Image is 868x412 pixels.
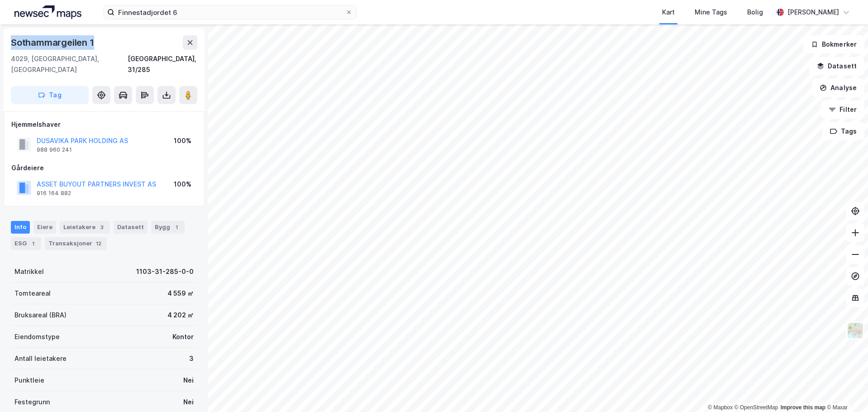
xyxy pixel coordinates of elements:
[11,163,197,173] div: Gårdeiere
[174,135,191,146] div: 100%
[151,221,185,234] div: Bygg
[14,5,81,19] img: logo.a4113a55bc3d86da70a041830d287a7e.svg
[14,397,50,407] div: Festegrunn
[172,223,181,232] div: 1
[37,146,72,153] div: 988 960 241
[136,266,194,277] div: 1103-31-285-0-0
[33,221,56,234] div: Eiere
[823,369,868,412] div: Kontrollprogram for chat
[11,237,41,250] div: ESG
[114,221,148,234] div: Datasett
[662,7,675,18] div: Kart
[29,239,38,248] div: 1
[14,375,44,386] div: Punktleie
[172,331,194,342] div: Kontor
[781,404,825,411] a: Improve this map
[809,57,864,75] button: Datasett
[94,239,103,248] div: 12
[128,53,197,75] div: [GEOGRAPHIC_DATA], 31/285
[189,353,194,364] div: 3
[183,397,194,407] div: Nei
[45,237,107,250] div: Transaksjoner
[847,322,864,339] img: Z
[60,221,110,234] div: Leietakere
[695,7,727,18] div: Mine Tags
[11,221,30,234] div: Info
[97,223,106,232] div: 3
[14,288,51,299] div: Tomteareal
[167,310,194,321] div: 4 202 ㎡
[174,179,191,190] div: 100%
[37,190,71,197] div: 916 164 882
[821,101,864,119] button: Filter
[14,266,44,277] div: Matrikkel
[114,5,345,19] input: Søk på adresse, matrikkel, gårdeiere, leietakere eller personer
[734,404,778,411] a: OpenStreetMap
[812,79,864,97] button: Analyse
[708,404,733,411] a: Mapbox
[11,86,89,104] button: Tag
[14,310,67,321] div: Bruksareal (BRA)
[823,369,868,412] iframe: Chat Widget
[14,353,67,364] div: Antall leietakere
[787,7,839,18] div: [PERSON_NAME]
[803,35,864,53] button: Bokmerker
[11,53,128,75] div: 4029, [GEOGRAPHIC_DATA], [GEOGRAPHIC_DATA]
[11,119,197,130] div: Hjemmelshaver
[183,375,194,386] div: Nei
[11,35,96,50] div: Sothammargeilen 1
[822,122,864,140] button: Tags
[167,288,194,299] div: 4 559 ㎡
[747,7,763,18] div: Bolig
[14,331,60,342] div: Eiendomstype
